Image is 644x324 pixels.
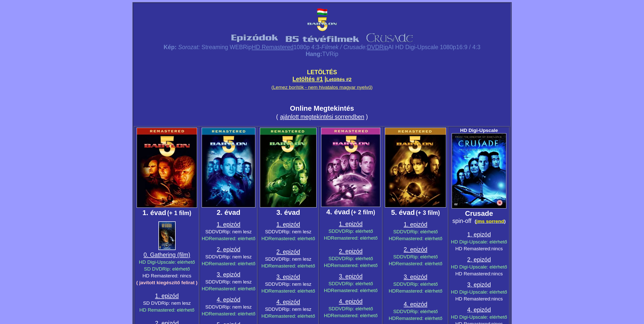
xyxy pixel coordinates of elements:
[265,307,272,312] span: SD
[268,288,315,294] span: Remastered: elérhető
[487,264,488,270] span: :
[335,281,373,286] span: DVDRip: elérhető
[339,298,362,305] a: 4. epizód
[361,113,364,120] a: n
[335,228,373,234] span: DVDRip: elérhető
[490,239,507,244] span: elérhető
[328,306,335,311] span: SD
[272,229,311,234] span: DVDRip: nem lesz
[400,229,438,234] span: DVDRip: elérhető
[404,246,427,253] span: 2. epizód
[391,208,415,216] span: 5. évad
[261,263,268,269] span: HD
[143,252,190,258] a: 0. Gathering (film)
[404,221,427,228] span: 1. epizód
[451,239,487,244] span: HD Digi-Upscale
[205,254,212,259] span: SD
[467,281,491,288] span: 3. epizód
[487,289,488,295] span: :
[389,261,396,266] span: HD
[451,314,487,320] span: HD Digi-Upscale
[339,248,362,255] a: 2. epizód
[331,263,378,268] span: Remastered: elérhető
[451,289,487,295] span: HD Digi-Upscale
[339,273,362,280] a: 3. epizód
[393,254,400,259] span: SD
[467,307,491,313] span: 4. epizód
[217,221,240,228] a: 1. epizód
[328,256,335,261] span: SD
[331,235,378,241] span: Remastered: elérhető
[276,113,278,120] small: (
[167,210,191,216] span: (+ 1 film)
[139,259,175,265] span: HD Digi-Upscale
[252,44,294,50] a: HD Remastered
[276,221,300,228] span: 1. epizód
[467,231,491,238] span: 1. epizód
[351,209,375,216] span: (+ 2 film)
[490,264,507,270] span: elérhető
[272,307,311,312] span: DVDRip: nem lesz
[202,236,209,241] span: HD
[201,44,319,50] big: Streaming WEBRip 1080p 4:3
[212,279,252,284] span: DVDRip: nem lesz
[331,288,378,293] span: Remastered: elérhető
[276,274,300,280] a: 3. epizód
[393,229,400,234] span: SD
[467,257,491,263] a: 2. epizód
[212,229,252,234] span: DVDRip: nem lesz
[455,246,491,251] span: HD Remastered:
[389,236,396,241] span: HD
[202,311,209,316] span: HD
[404,301,427,308] span: 4. epizód
[324,288,331,293] span: HD
[209,236,256,241] span: Remastered: elérhető
[272,256,311,262] span: DVDRip: nem lesz
[273,85,371,90] a: Lemez borítók - nem hivatalos magyar nyelvű
[328,228,335,234] span: SD
[205,279,212,284] span: SD
[455,296,491,301] span: HD Remastered:
[331,313,378,318] span: Remastered: elérhető
[209,261,256,266] span: Remastered: elérhető
[268,313,315,319] span: Remastered: elérhető
[306,51,322,57] span: Hang:
[265,229,272,234] span: SD
[175,259,176,265] span: :
[467,282,491,288] a: 3. epizód
[178,44,200,50] span: Sorozat:
[460,128,498,133] span: HD Digi-Upscale
[217,208,240,216] span: 2. évad
[272,281,311,287] span: DVDRip: nem lesz
[465,209,493,217] big: Crusade
[324,263,331,268] span: HD
[452,218,471,224] span: spin-off
[487,239,488,244] span: :
[326,77,351,82] span: Letöltés #2
[393,281,400,287] span: SD
[491,296,503,301] span: nincs
[136,280,197,285] span: ( javított kiegészítő felirat )
[487,314,488,320] span: :
[491,271,503,276] span: nincs
[321,44,367,50] span: Filmek / Crusade:
[217,248,240,252] a: 2. epizód
[404,274,427,280] a: 3. epizód
[396,316,443,321] span: Remastered: elérhető
[400,281,438,287] span: DVDRip: elérhető
[177,259,195,265] span: elérhető
[276,299,300,305] a: 4. epizód
[217,296,240,303] span: 4. epizód
[212,304,252,310] span: DVDRip: nem lesz
[400,254,438,259] span: DVDRip: elérhető
[307,69,337,75] span: LETÖLTÉS
[293,76,323,82] a: Letöltés #1
[396,288,443,294] span: Remastered: elérhető
[209,311,256,316] span: Remastered: elérhető
[324,235,331,241] span: HD
[396,236,443,241] span: Remastered: elérhető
